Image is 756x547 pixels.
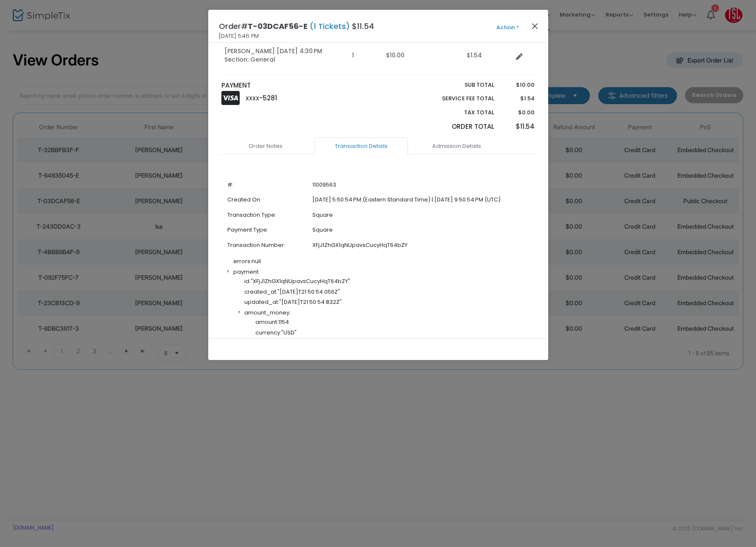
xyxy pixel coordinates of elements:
td: Transaction Number: [227,238,312,253]
p: $0.00 [503,108,535,117]
span: updated_at [244,298,278,306]
span: : [250,257,252,265]
span: XXXX [246,95,259,102]
p: $11.54 [503,122,535,132]
span: "[DATE]T21:50:54.056Z" [277,288,340,296]
td: XFjJ1ZhGX1qNUpavsCucyHqT64bZY [312,238,529,253]
span: [DATE] 5:46 PM [219,32,259,40]
span: "USD" [281,329,297,337]
span: amount_money [244,309,289,317]
td: Square [312,207,529,223]
span: null [252,257,261,265]
p: $10.00 [503,81,535,89]
p: PAYMENT [221,81,374,91]
span: : [278,298,279,306]
span: : [276,288,277,296]
span: (1 Tickets) [308,21,352,31]
p: Tax Total [422,108,495,117]
td: [DATE] 5:50:54 PM (Eastern Standard Time) | [DATE] 9:50:54 PM (UTC) [312,192,529,207]
td: $1.54 [462,36,512,75]
span: : [258,268,260,276]
span: : [280,329,281,337]
h4: Order# $11.54 [219,20,374,32]
span: created_at [244,288,276,296]
span: "XFjJ1ZhGX1qNUpavsCucyHqT64bZY" [251,277,350,285]
td: Transaction Type: [227,207,312,223]
span: T-03DCAF56-E [248,21,308,31]
a: Admission Details [410,137,504,155]
span: payment [233,268,258,276]
a: Transaction Details [314,137,408,155]
p: Sub total [422,81,495,89]
td: Created On: [227,192,312,207]
span: "[DATE]T21:50:54.832Z" [279,298,342,306]
span: currency [255,329,280,337]
button: Close [529,20,540,31]
span: id [244,277,249,285]
span: : [277,318,278,326]
p: Service Fee Total [422,94,495,103]
p: $1.54 [503,94,535,103]
span: amount [255,318,277,326]
span: 1154 [278,318,289,326]
td: Payment Type: [227,222,312,238]
td: 11009563 [312,177,529,193]
td: Square [312,222,529,238]
span: : [249,277,251,285]
td: 1 [347,36,381,75]
span: errors [233,257,250,265]
span: : [289,309,291,317]
td: [PERSON_NAME] [DATE] 4:30 PM Section: General [219,36,347,75]
a: Order Notes [219,137,312,155]
td: $10.00 [381,36,462,75]
span: -5281 [259,94,277,102]
p: Order Total [422,122,495,132]
button: Action [482,23,533,32]
td: #: [227,177,312,193]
